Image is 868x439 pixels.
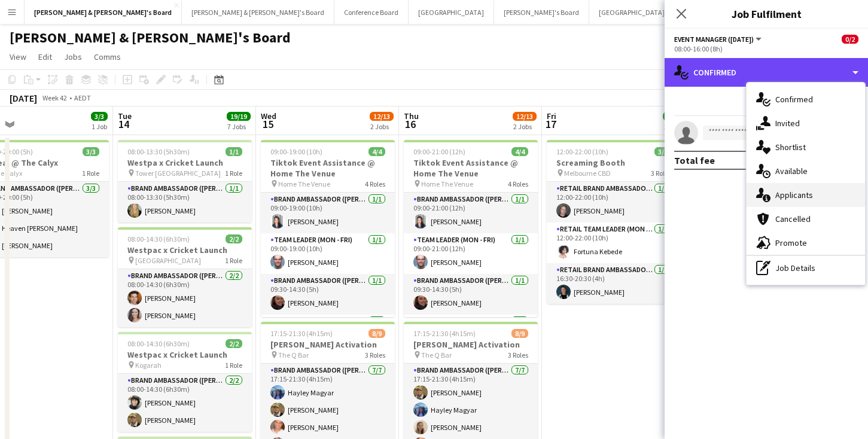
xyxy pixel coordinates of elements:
[25,1,182,24] button: [PERSON_NAME] & [PERSON_NAME]'s Board
[674,35,754,44] span: Event Manager (Saturday)
[89,49,126,65] a: Comms
[118,227,252,327] app-job-card: 08:00-14:30 (6h30m)2/2Westpac x Cricket Launch [GEOGRAPHIC_DATA]1 RoleBrand Ambassador ([PERSON_N...
[842,35,858,44] span: 0/2
[513,112,537,121] span: 12/13
[663,122,679,131] div: 1 Job
[261,140,395,317] app-job-card: 09:00-19:00 (10h)4/4Tiktok Event Assistance @ Home The Venue Home The Venue4 RolesBrand Ambassado...
[547,182,681,222] app-card-role: RETAIL Brand Ambassador (Mon - Fri)1/112:00-22:00 (10h)[PERSON_NAME]
[38,51,52,62] span: Edit
[226,339,242,348] span: 2/2
[547,222,681,263] app-card-role: RETAIL Team Leader (Mon - Fri)1/112:00-22:00 (10h)Fortuna Kebede
[94,51,121,62] span: Comms
[775,142,806,153] span: Shortlist
[547,140,681,304] app-job-card: 12:00-22:00 (10h)3/3Screaming Booth Melbourne CBD3 RolesRETAIL Brand Ambassador (Mon - Fri)1/112:...
[82,169,99,178] span: 1 Role
[494,1,589,24] button: [PERSON_NAME]'s Board
[127,234,190,243] span: 08:00-14:30 (6h30m)
[404,193,538,233] app-card-role: Brand Ambassador ([PERSON_NAME])1/109:00-21:00 (12h)[PERSON_NAME]
[651,169,671,178] span: 3 Roles
[674,154,715,166] div: Total fee
[421,350,452,359] span: The Q Bar
[545,117,556,131] span: 17
[135,169,221,178] span: Tower [GEOGRAPHIC_DATA]
[370,122,393,131] div: 2 Jobs
[83,147,99,156] span: 3/3
[33,49,57,65] a: Edit
[261,111,276,121] span: Wed
[365,350,385,359] span: 3 Roles
[404,111,419,121] span: Thu
[547,111,556,121] span: Fri
[368,329,385,338] span: 8/9
[654,147,671,156] span: 3/3
[547,263,681,304] app-card-role: RETAIL Brand Ambassador (Mon - Fri)1/116:30-20:30 (4h)[PERSON_NAME]
[259,117,276,131] span: 15
[747,256,865,280] div: Job Details
[92,122,107,131] div: 1 Job
[261,193,395,233] app-card-role: Brand Ambassador ([PERSON_NAME])1/109:00-19:00 (10h)[PERSON_NAME]
[261,274,395,315] app-card-role: Brand Ambassador ([PERSON_NAME])1/109:30-14:30 (5h)[PERSON_NAME]
[775,118,800,129] span: Invited
[556,147,608,156] span: 12:00-22:00 (10h)
[135,361,162,370] span: Kogarah
[5,49,31,65] a: View
[225,256,242,265] span: 1 Role
[404,140,538,317] app-job-card: 09:00-21:00 (12h)4/4Tiktok Event Assistance @ Home The Venue Home The Venue4 RolesBrand Ambassado...
[665,58,868,87] div: Confirmed
[118,269,252,327] app-card-role: Brand Ambassador ([PERSON_NAME])2/208:00-14:30 (6h30m)[PERSON_NAME][PERSON_NAME]
[261,315,395,355] app-card-role: Brand Ambassador ([PERSON_NAME])1/1
[511,329,528,338] span: 8/9
[365,179,385,188] span: 4 Roles
[511,147,528,156] span: 4/4
[10,51,26,62] span: View
[226,147,242,156] span: 1/1
[564,169,611,178] span: Melbourne CBD
[226,234,242,243] span: 2/2
[589,1,731,24] button: [GEOGRAPHIC_DATA]/Gold Coast Winter
[64,51,82,62] span: Jobs
[404,339,538,350] h3: [PERSON_NAME] Activation
[404,315,538,355] app-card-role: Brand Ambassador ([PERSON_NAME])1/1
[421,179,473,188] span: Home The Venue
[39,93,69,102] span: Week 42
[513,122,536,131] div: 2 Jobs
[74,93,91,102] div: AEDT
[775,190,813,200] span: Applicants
[409,1,494,24] button: [GEOGRAPHIC_DATA]
[91,112,108,121] span: 3/3
[368,147,385,156] span: 4/4
[413,147,465,156] span: 09:00-21:00 (12h)
[402,117,419,131] span: 16
[674,35,763,44] button: Event Manager ([DATE])
[127,147,190,156] span: 08:00-13:30 (5h30m)
[404,233,538,274] app-card-role: Team Leader (Mon - Fri)1/109:00-21:00 (12h)[PERSON_NAME]
[775,94,813,105] span: Confirmed
[225,361,242,370] span: 1 Role
[404,274,538,315] app-card-role: Brand Ambassador ([PERSON_NAME])1/109:30-14:30 (5h)[PERSON_NAME]
[10,29,291,47] h1: [PERSON_NAME] & [PERSON_NAME]'s Board
[270,329,333,338] span: 17:15-21:30 (4h15m)
[508,350,528,359] span: 3 Roles
[59,49,87,65] a: Jobs
[775,214,811,224] span: Cancelled
[278,350,309,359] span: The Q Bar
[118,245,252,255] h3: Westpac x Cricket Launch
[127,339,190,348] span: 08:00-14:30 (6h30m)
[665,6,868,22] h3: Job Fulfilment
[674,44,858,53] div: 08:00-16:00 (8h)
[10,92,37,104] div: [DATE]
[118,332,252,432] app-job-card: 08:00-14:30 (6h30m)2/2Westpac x Cricket Launch Kogarah1 RoleBrand Ambassador ([PERSON_NAME])2/208...
[261,339,395,350] h3: [PERSON_NAME] Activation
[118,140,252,222] app-job-card: 08:00-13:30 (5h30m)1/1Westpa x Cricket Launch Tower [GEOGRAPHIC_DATA]1 RoleBrand Ambassador ([PER...
[118,157,252,168] h3: Westpa x Cricket Launch
[135,256,201,265] span: [GEOGRAPHIC_DATA]
[663,112,680,121] span: 3/3
[118,111,132,121] span: Tue
[413,329,476,338] span: 17:15-21:30 (4h15m)
[227,122,250,131] div: 7 Jobs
